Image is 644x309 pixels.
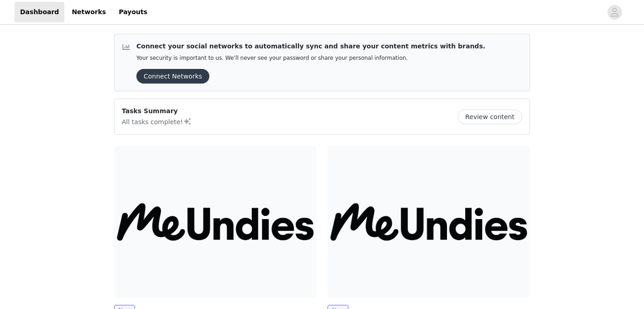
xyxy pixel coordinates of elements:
p: All tasks complete! [122,116,192,127]
a: Payouts [113,2,153,22]
img: MeUndies [114,146,317,298]
img: MeUndies [327,146,530,298]
a: Dashboard [15,2,64,22]
p: Your security is important to us. We’ll never see your password or share your personal information. [136,55,485,62]
div: avatar [610,5,619,20]
p: Tasks Summary [122,106,192,116]
button: Connect Networks [136,69,209,84]
a: Networks [66,2,111,22]
button: Review content [457,110,522,124]
p: Connect your social networks to automatically sync and share your content metrics with brands. [136,42,485,51]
